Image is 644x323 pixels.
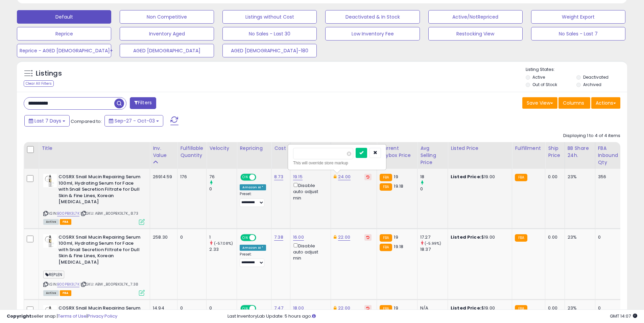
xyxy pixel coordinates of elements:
[115,117,155,124] span: Sep-27 - Oct-03
[428,27,523,41] button: Restocking View
[71,118,102,125] span: Compared to:
[240,192,266,207] div: Preset:
[420,174,448,180] div: 18
[240,252,266,267] div: Preset:
[394,183,403,189] span: 19.18
[80,281,138,287] span: | SKU: ABW_B00PBX3L7K_7.38
[583,74,609,80] label: Deactivated
[17,10,111,24] button: Default
[394,234,398,240] span: 19
[241,235,250,240] span: ON
[43,174,145,224] div: ASIN:
[153,174,172,180] div: 26914.59
[428,10,523,24] button: Active/NotRepriced
[515,174,527,181] small: FBA
[425,241,441,246] small: (-5.99%)
[57,211,79,216] a: B00PBX3L7K
[180,145,204,159] div: Fulfillable Quantity
[58,313,87,319] a: Terms of Use
[380,244,392,251] small: FBA
[583,82,601,87] label: Archived
[338,234,350,241] a: 22.00
[420,234,448,240] div: 17.27
[451,145,509,152] div: Listed Price
[120,44,214,57] button: AGED [DEMOGRAPHIC_DATA]
[153,234,172,240] div: 258.30
[180,174,201,180] div: 176
[60,219,71,225] span: FBA
[58,234,141,267] b: COSRX Snail Mucin Repairing Serum 100ml, Hydrating Serum for Face with Snail Secretion Filtrate f...
[515,145,542,152] div: Fulfillment
[568,145,592,159] div: BB Share 24h.
[180,234,201,240] div: 0
[34,117,61,124] span: Last 7 Days
[293,182,326,201] div: Disable auto adjust min
[394,173,398,180] span: 19
[598,234,616,240] div: 0
[255,235,266,240] span: OFF
[222,44,317,57] button: AGED [DEMOGRAPHIC_DATA]-180
[380,174,392,181] small: FBA
[394,243,403,250] span: 19.18
[526,66,627,73] p: Listing States:
[548,234,559,240] div: 0.00
[380,145,414,159] div: Current Buybox Price
[43,271,64,278] span: REPLEN
[240,245,266,251] div: Amazon AI *
[209,186,237,192] div: 0
[420,186,448,192] div: 0
[451,234,507,240] div: $19.00
[274,145,287,152] div: Cost
[58,174,141,207] b: COSRX Snail Mucin Repairing Serum 100ml, Hydrating Serum for Face with Snail Secretion Filtrate f...
[43,234,57,248] img: 310Qckf2ZtL._SL40_.jpg
[130,97,156,109] button: Filters
[43,219,59,225] span: All listings currently available for purchase on Amazon
[366,175,369,179] i: Revert to store-level Dynamic Max Price
[7,313,117,320] div: seller snap | |
[255,174,266,180] span: OFF
[325,10,420,24] button: Deactivated & In Stock
[60,290,71,296] span: FBA
[7,313,31,319] strong: Copyright
[548,145,562,159] div: Ship Price
[43,234,145,295] div: ASIN:
[380,234,392,242] small: FBA
[325,27,420,41] button: Low Inventory Fee
[120,10,214,24] button: Non Competitive
[334,174,336,179] i: This overrides the store level Dynamic Max Price for this listing
[598,145,618,166] div: FBA inbound Qty
[451,234,481,240] b: Listed Price:
[209,174,237,180] div: 76
[515,234,527,242] small: FBA
[531,27,625,41] button: No Sales - Last 7
[591,97,620,109] button: Actions
[531,10,625,24] button: Weight Export
[598,174,616,180] div: 356
[17,27,111,41] button: Reprice
[209,234,237,240] div: 1
[24,115,70,127] button: Last 7 Days
[222,10,317,24] button: Listings without Cost
[293,173,303,180] a: 19.15
[338,173,351,180] a: 24.00
[568,174,590,180] div: 23%
[17,44,111,57] button: Reprice - AGED [DEMOGRAPHIC_DATA]+
[451,173,481,180] b: Listed Price:
[43,290,59,296] span: All listings currently available for purchase on Amazon
[240,145,268,152] div: Repricing
[209,246,237,252] div: 2.33
[120,27,214,41] button: Inventory Aged
[24,80,54,87] div: Clear All Filters
[241,174,250,180] span: ON
[228,313,637,320] div: Last InventoryLab Update: 5 hours ago.
[274,173,283,180] a: 8.73
[43,174,57,187] img: 310Qckf2ZtL._SL40_.jpg
[293,160,381,166] div: This will override store markup
[451,174,507,180] div: $19.00
[88,313,117,319] a: Privacy Policy
[610,313,637,319] span: 2025-10-11 14:07 GMT
[104,115,163,127] button: Sep-27 - Oct-03
[214,241,233,246] small: (-57.08%)
[558,97,590,109] button: Columns
[293,242,326,262] div: Disable auto adjust min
